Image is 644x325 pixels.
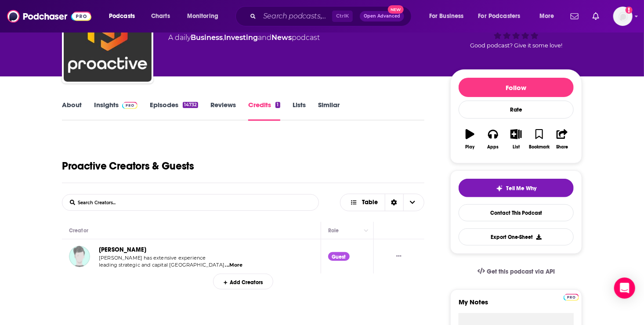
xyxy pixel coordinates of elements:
span: and [258,33,271,42]
button: Export One-Sheet [459,228,574,246]
img: Podchaser - Follow, Share and Rate Podcasts [7,8,91,25]
button: open menu [181,9,230,23]
button: Choose View [340,194,424,211]
div: Rate [459,101,574,119]
div: Guest [328,252,350,261]
button: Apps [481,123,504,155]
a: Show notifications dropdown [567,9,582,24]
button: open menu [473,9,533,23]
span: , [223,33,224,42]
button: open menu [103,9,146,23]
div: List [513,144,520,150]
button: Follow [459,78,574,97]
button: open menu [533,9,565,23]
button: tell me why sparkleTell Me Why [459,179,574,197]
div: Creator [69,225,88,236]
label: My Notes [459,298,574,313]
a: Show notifications dropdown [589,9,603,24]
a: Reviews [210,101,236,121]
a: InsightsPodchaser Pro [94,101,137,121]
span: Table [362,199,378,206]
a: Business [191,33,223,42]
div: Add Creators [213,274,273,289]
span: [PERSON_NAME] has extensive experience [99,255,206,261]
a: About [62,101,82,121]
a: Get this podcast via API [470,261,562,282]
a: Pro website [564,292,579,301]
a: Episodes14732 [150,101,198,121]
span: leading strategic and capital [GEOGRAPHIC_DATA] [99,262,224,268]
button: open menu [423,9,475,23]
button: Share [551,123,574,155]
button: Show More Button [393,252,405,261]
a: News [271,33,292,42]
button: List [505,123,528,155]
span: Podcasts [109,10,135,22]
span: ...More [225,262,243,269]
a: Credits1 [248,101,280,121]
div: Play [466,144,475,150]
a: Investing [224,33,258,42]
div: Open Intercom Messenger [614,278,635,299]
button: Show profile menu [613,7,633,26]
img: Podchaser Pro [122,102,137,109]
svg: Add a profile image [626,7,633,14]
img: Podchaser Pro [564,294,579,301]
a: Charts [145,9,175,23]
span: Monitoring [187,10,218,22]
span: New [388,5,404,14]
span: Tell Me Why [507,185,537,192]
a: Similar [318,101,340,121]
div: Role [328,225,340,236]
span: Charts [151,10,170,22]
h1: Proactive Creators & Guests [62,159,194,173]
span: Good podcast? Give it some love! [470,42,562,49]
img: Ian Parker [69,246,90,267]
span: Open Advanced [364,14,400,18]
button: Open AdvancedNew [360,11,404,22]
div: A daily podcast [168,32,320,43]
div: 14732 [183,102,198,108]
button: Bookmark [528,123,550,155]
span: More [539,10,554,22]
div: Bookmark [529,144,550,150]
input: Search podcasts, credits, & more... [260,9,332,23]
div: Search podcasts, credits, & more... [244,6,420,26]
span: Ctrl K [332,11,353,22]
a: Lists [293,101,306,121]
span: For Business [429,10,464,22]
span: For Podcasters [478,10,521,22]
div: Sort Direction [385,194,403,211]
button: Play [459,123,481,155]
img: User Profile [613,7,633,26]
span: Get this podcast via API [487,268,555,275]
a: Contact This Podcast [459,204,574,221]
button: Column Actions [361,225,372,236]
img: tell me why sparkle [496,185,503,192]
div: Apps [488,144,499,150]
span: Logged in as roneledotsonRAD [613,7,633,26]
a: [PERSON_NAME] [99,246,146,253]
div: 1 [275,102,280,108]
div: Share [556,144,568,150]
